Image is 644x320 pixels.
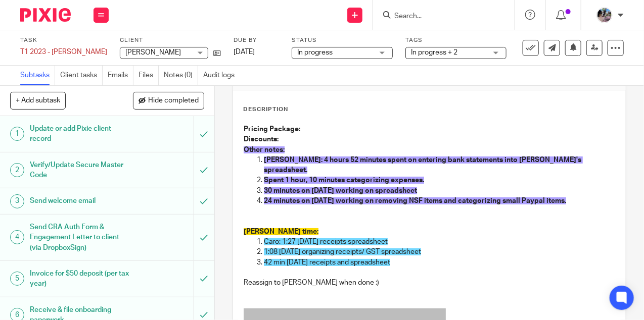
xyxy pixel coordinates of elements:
[148,97,199,105] span: Hide completed
[234,48,255,56] span: [DATE]
[30,220,132,255] h1: Send CRA Auth Form & Engagement Letter to client (via DropboxSign)
[30,193,132,208] h1: Send welcome email
[10,230,24,244] div: 4
[20,47,107,57] div: T1 2023 - [PERSON_NAME]
[203,66,240,85] a: Audit logs
[108,66,133,85] a: Emails
[10,163,24,177] div: 2
[264,238,388,245] span: Caro: 1:27 [DATE] receipts spreadsheet
[244,146,285,153] span: Other notes:
[120,36,221,44] label: Client
[60,66,103,85] a: Client tasks
[20,36,107,44] label: Task
[125,49,181,56] span: [PERSON_NAME]
[264,187,417,194] span: 30 minutes on [DATE] working on spreadsheet
[10,272,24,286] div: 5
[264,177,424,184] span: Spent 1 hour, 10 minutes categorizing expenses.
[264,156,583,174] span: [PERSON_NAME]: 4 hours 52 minutes spent on entering bank statements into [PERSON_NAME]'s spreadsh...
[164,66,198,85] a: Notes (0)
[10,194,24,208] div: 3
[244,228,318,235] span: [PERSON_NAME] time:
[30,157,132,183] h1: Verify/Update Secure Master Code
[234,36,279,44] label: Due by
[264,248,421,255] span: 1:08 [DATE] organizing receipts/ GST spreadsheet
[10,92,66,109] button: + Add subtask
[411,49,457,56] span: In progress + 2
[243,105,288,114] p: Description
[596,7,613,23] img: Screen%20Shot%202020-06-25%20at%209.49.30%20AM.png
[20,66,55,85] a: Subtasks
[139,66,159,85] a: Files
[20,47,107,57] div: T1 2023 - Ashya Lanceley
[264,259,390,266] span: 42 min [DATE] receipts and spreadsheet
[292,36,393,44] label: Status
[264,197,566,204] span: 24 minutes on [DATE] working on removing NSF items and categorizing small Paypal items.
[244,126,300,133] strong: Pricing Package:
[244,278,615,288] p: Reassign to [PERSON_NAME] when done :)
[20,8,71,22] img: Pixie
[297,49,333,56] span: In progress
[30,121,132,147] h1: Update or add Pixie client record
[393,12,484,21] input: Search
[30,266,132,292] h1: Invoice for $50 deposit (per tax year)
[405,36,507,44] label: Tags
[10,127,24,141] div: 1
[133,92,204,109] button: Hide completed
[244,136,279,143] strong: Discounts:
